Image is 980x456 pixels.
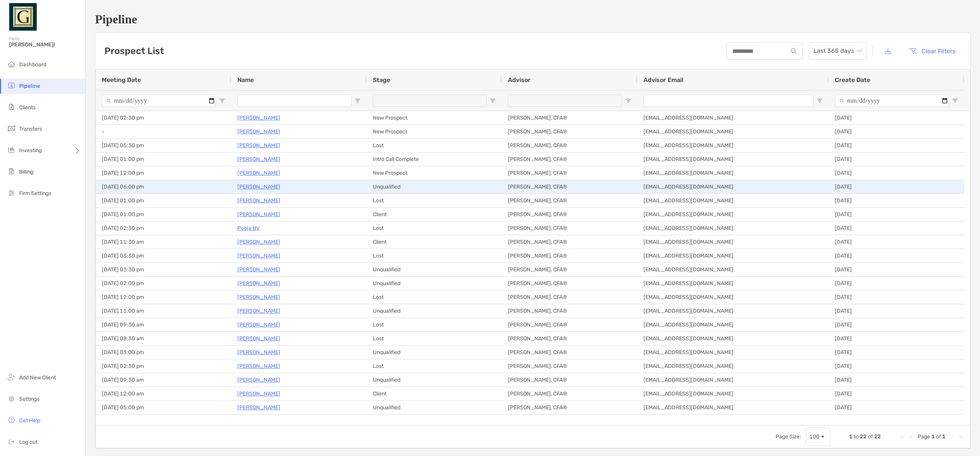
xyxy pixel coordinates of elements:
img: pipeline icon [7,81,16,90]
span: 1 [849,433,853,440]
div: [PERSON_NAME], CFA® [502,332,637,345]
div: [DATE] [829,387,964,400]
span: of [868,433,873,440]
div: [DATE] 01:00 pm [96,208,231,221]
a: [PERSON_NAME] [237,265,280,274]
div: Unqualified [367,346,502,359]
div: [DATE] [829,318,964,331]
div: - [96,125,231,138]
div: [PERSON_NAME], CFA® [502,249,637,262]
img: add_new_client icon [7,372,16,382]
div: [EMAIL_ADDRESS][DOMAIN_NAME] [637,332,829,345]
img: Zoe Logo [9,3,37,31]
a: [PERSON_NAME] [237,403,280,412]
div: [DATE] 11:30 am [96,235,231,249]
div: [PERSON_NAME], CFA® [502,235,637,249]
input: Create Date Filter Input [835,95,949,107]
div: [EMAIL_ADDRESS][DOMAIN_NAME] [637,387,829,400]
span: Name [237,76,254,84]
span: Firm Settings [19,190,51,197]
div: [PERSON_NAME], CFA® [502,208,637,221]
a: [PERSON_NAME] [237,320,280,330]
img: logout icon [7,437,16,446]
div: Next Page [949,434,955,440]
div: [DATE] 02:30 pm [96,359,231,373]
span: Meeting Date [102,76,141,84]
img: settings icon [7,394,16,403]
div: [DATE] 06:00 pm [96,180,231,194]
span: 22 [860,433,867,440]
button: Open Filter Menu [490,98,496,104]
div: First Page [899,434,905,440]
div: [PERSON_NAME], CFA® [502,153,637,166]
div: Lost [367,318,502,331]
div: [DATE] [829,401,964,414]
div: [PERSON_NAME], CFA® [502,125,637,138]
div: [PERSON_NAME], CFA® [502,263,637,276]
div: [DATE] [829,208,964,221]
span: of [936,433,941,440]
div: [PERSON_NAME], CFA® [502,139,637,152]
button: Clear Filters [903,43,961,59]
div: Lost [367,249,502,262]
div: [DATE] [829,139,964,152]
div: [PERSON_NAME], CFA® [502,304,637,318]
a: [PERSON_NAME] [237,389,280,399]
a: [PERSON_NAME] [237,348,280,357]
a: [PERSON_NAME] [237,141,280,150]
div: Unqualified [367,304,502,318]
div: [DATE] 03:30 pm [96,249,231,262]
span: Investing [19,147,42,154]
div: [PERSON_NAME], CFA® [502,373,637,387]
span: Pipeline [19,83,40,89]
div: [EMAIL_ADDRESS][DOMAIN_NAME] [637,125,829,138]
div: [DATE] 03:00 pm [96,346,231,359]
div: [DATE] 12:00 pm [96,166,231,180]
div: [PERSON_NAME], CFA® [502,359,637,373]
a: [PERSON_NAME] [237,279,280,288]
button: Open Filter Menu [354,98,361,104]
div: [DATE] [829,125,964,138]
p: [PERSON_NAME] [237,334,280,343]
div: [PERSON_NAME], CFA® [502,401,637,414]
a: [PERSON_NAME] [237,306,280,316]
div: Unqualified [367,401,502,414]
div: [PERSON_NAME], CFA® [502,318,637,331]
span: Last 365 days [813,43,862,59]
div: Last Page [958,434,964,440]
a: [PERSON_NAME] [237,113,280,123]
span: Page [918,433,930,440]
div: [DATE] 09:30 am [96,373,231,387]
div: [DATE] [829,277,964,290]
div: [EMAIL_ADDRESS][DOMAIN_NAME] [637,263,829,276]
span: Stage [373,76,390,84]
div: [DATE] 02:00 pm [96,277,231,290]
p: [PERSON_NAME] [237,182,280,192]
button: Open Filter Menu [625,98,631,104]
div: [PERSON_NAME], CFA® [502,346,637,359]
div: [DATE] 08:30 am [96,332,231,345]
div: [DATE] [829,221,964,235]
div: 100 [809,433,820,440]
div: New Prospect [367,111,502,125]
img: billing icon [7,167,16,176]
span: 1 [931,433,935,440]
a: [PERSON_NAME] [237,196,280,205]
span: [PERSON_NAME]! [9,41,81,48]
a: [PERSON_NAME] [237,292,280,302]
p: [PERSON_NAME] [237,237,280,247]
div: [DATE] [829,332,964,345]
div: Client [367,208,502,221]
button: Open Filter Menu [952,98,958,104]
a: [PERSON_NAME] [237,251,280,261]
div: [DATE] 12:00 pm [96,290,231,304]
div: [EMAIL_ADDRESS][DOMAIN_NAME] [637,208,829,221]
div: [PERSON_NAME], CFA® [502,387,637,400]
div: Unqualified [367,180,502,194]
a: [PERSON_NAME] [237,154,280,164]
